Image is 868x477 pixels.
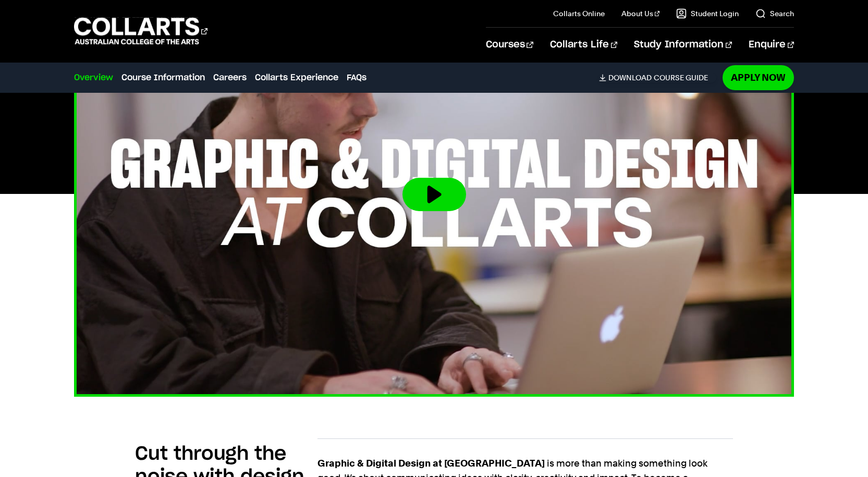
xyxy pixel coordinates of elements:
[550,28,617,62] a: Collarts Life
[121,71,205,84] a: Course Information
[608,73,652,82] span: Download
[553,8,605,19] a: Collarts Online
[676,8,739,19] a: Student Login
[213,71,247,84] a: Careers
[486,28,533,62] a: Courses
[723,65,794,90] a: Apply Now
[755,8,794,19] a: Search
[347,71,366,84] a: FAQs
[317,458,545,469] strong: Graphic & Digital Design at [GEOGRAPHIC_DATA]
[74,16,207,46] div: Go to homepage
[749,28,794,62] a: Enquire
[255,71,338,84] a: Collarts Experience
[74,71,113,84] a: Overview
[634,28,732,62] a: Study Information
[621,8,660,19] a: About Us
[599,73,716,82] a: DownloadCourse Guide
